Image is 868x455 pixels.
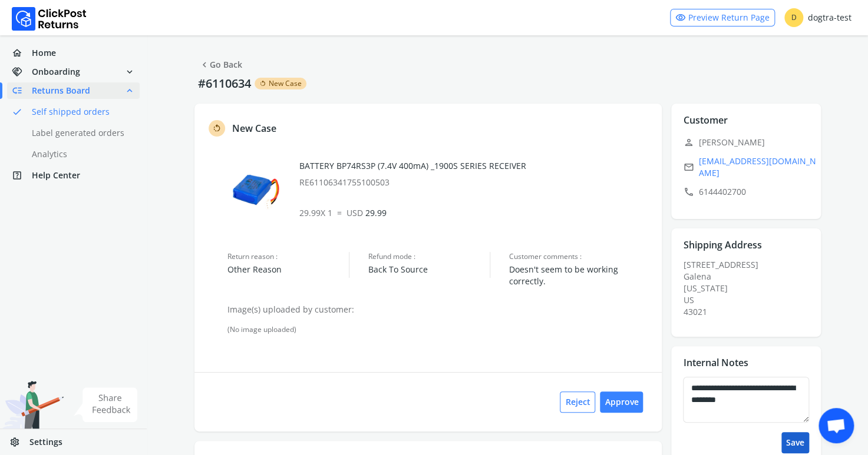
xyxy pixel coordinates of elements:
[32,47,56,59] span: Home
[32,170,80,181] span: Help Center
[337,207,342,218] span: =
[299,207,651,219] p: 29.99 X 1
[7,167,140,184] a: help_centerHelp Center
[7,125,154,141] a: Label generated orders
[683,283,816,294] div: [US_STATE]
[12,104,22,120] span: done
[509,264,650,287] span: Doesn't seem to be working correctly.
[7,45,140,61] a: homeHome
[227,325,650,334] div: (No image uploaded)
[560,391,595,413] button: Reject
[683,356,748,370] p: Internal Notes
[9,434,29,450] span: settings
[683,259,816,318] div: [STREET_ADDRESS]
[12,167,32,184] span: help_center
[670,9,775,26] a: visibilityPreview Return Page
[227,252,349,261] span: Return reason :
[346,207,363,218] span: USD
[7,104,154,120] a: doneSelf shipped orders
[227,304,650,315] p: Image(s) uploaded by customer:
[509,252,650,261] span: Customer comments :
[368,252,490,261] span: Refund mode :
[12,64,32,80] span: handshake
[683,159,694,175] span: email
[199,57,210,73] span: chevron_left
[212,121,222,135] span: rotate_left
[32,66,80,78] span: Onboarding
[784,8,852,27] div: dogtra-test
[299,160,651,188] div: BATTERY BP74RS3P (7.4V 400mA) _1900S SERIES RECEIVER
[683,184,694,200] span: call
[781,432,809,453] button: Save
[7,146,154,162] a: Analytics
[199,57,242,73] a: Go Back
[194,54,247,75] button: chevron_leftGo Back
[683,271,816,283] div: Galena
[683,294,816,306] div: US
[12,45,32,61] span: home
[232,121,276,135] p: New Case
[346,207,387,218] span: 29.99
[269,79,302,88] span: New Case
[124,82,135,99] span: expand_less
[12,82,32,99] span: low_priority
[194,75,255,92] p: #6110634
[683,113,727,127] p: Customer
[259,79,266,88] span: rotate_left
[74,387,138,422] img: share feedback
[124,64,135,80] span: expand_more
[227,264,349,275] span: Other Reason
[784,8,803,27] span: D
[683,238,761,252] p: Shipping Address
[683,184,816,200] p: 6144402700
[683,134,694,151] span: person
[32,85,90,97] span: Returns Board
[227,160,286,219] img: row_image
[12,7,87,31] img: Logo
[368,264,490,275] span: Back To Source
[683,306,816,318] div: 43021
[29,436,62,448] span: Settings
[299,177,651,188] p: RE61106341755100503
[600,391,643,413] button: Approve
[675,9,686,26] span: visibility
[683,155,816,179] a: email[EMAIL_ADDRESS][DOMAIN_NAME]
[683,134,816,151] p: [PERSON_NAME]
[819,408,854,443] a: Open chat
